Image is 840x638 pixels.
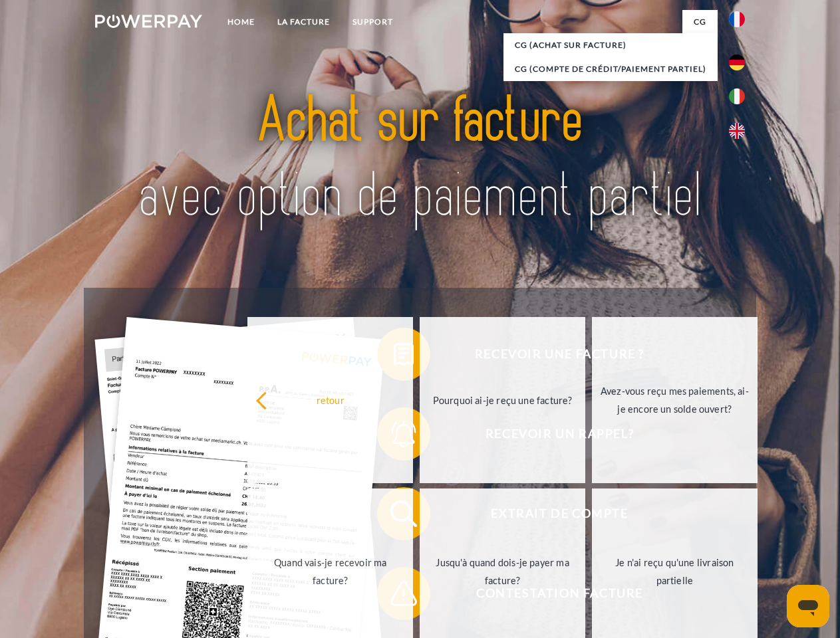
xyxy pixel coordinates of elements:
a: CG (Compte de crédit/paiement partiel) [503,57,718,81]
img: de [729,54,745,70]
img: logo-powerpay-white.svg [95,15,202,28]
div: Jusqu'à quand dois-je payer ma facture? [428,554,577,589]
img: it [729,88,745,104]
a: LA FACTURE [266,10,341,34]
img: en [729,123,745,139]
a: CG [682,10,718,34]
a: CG (achat sur facture) [503,33,718,57]
a: Home [216,10,266,34]
div: Je n'ai reçu qu'une livraison partielle [600,554,750,589]
iframe: Bouton de lancement de la fenêtre de messagerie [787,585,829,627]
div: Pourquoi ai-je reçu une facture? [428,391,577,409]
a: Support [341,10,404,34]
div: Quand vais-je recevoir ma facture? [255,554,405,589]
div: retour [255,391,405,409]
a: Avez-vous reçu mes paiements, ai-je encore un solde ouvert? [592,317,758,483]
img: title-powerpay_fr.svg [127,64,713,255]
div: Avez-vous reçu mes paiements, ai-je encore un solde ouvert? [600,382,750,418]
img: fr [729,11,745,27]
